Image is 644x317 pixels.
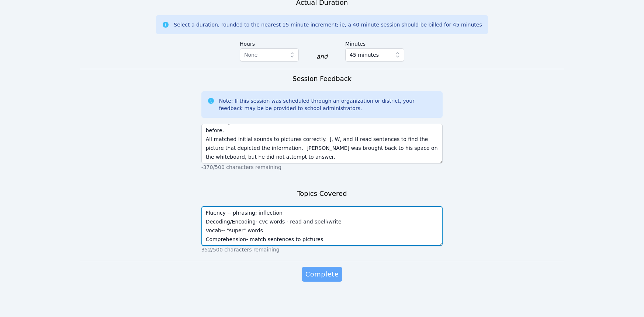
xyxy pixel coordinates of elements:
[240,37,299,48] label: Hours
[292,74,352,84] h3: Session Feedback
[201,124,443,163] textarea: [PERSON_NAME], [PERSON_NAME], and [PERSON_NAME] worked well and participated. Aljur logged in lat...
[316,52,328,61] div: and
[174,21,482,28] div: Select a duration, rounded to the nearest 15 minute increment; ie, a 40 minute session should be ...
[240,48,299,61] button: None
[297,189,347,199] h3: Topics Covered
[201,206,443,246] textarea: Fluency -- phrasing; inflection Decoding/Encoding- cvc words - read and spell/write Vocab-- "supe...
[345,48,404,61] button: 45 minutes
[201,246,443,253] p: 352/500 characters remaining
[201,163,443,171] p: -370/500 characters remaining
[305,269,339,279] span: Complete
[219,97,437,112] div: Note: If this session was scheduled through an organization or district, your feedback may be be ...
[345,37,404,48] label: Minutes
[244,52,258,58] span: None
[302,267,342,282] button: Complete
[350,50,379,59] span: 45 minutes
